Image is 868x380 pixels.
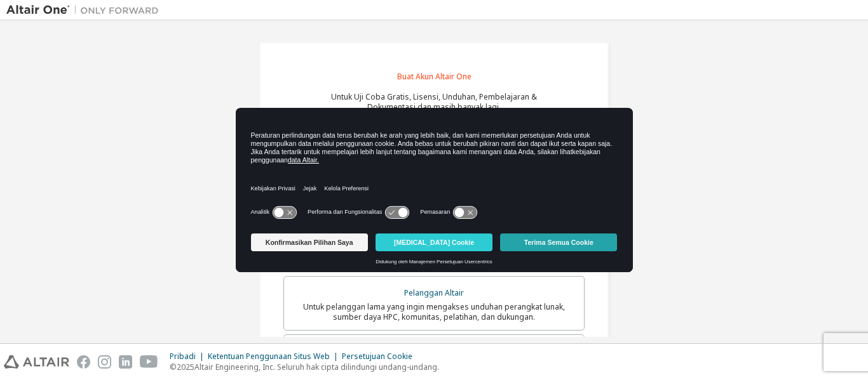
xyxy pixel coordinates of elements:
[170,351,196,362] font: Pribadi
[303,301,565,322] font: Untuk pelanggan lama yang ingin mengakses unduhan perangkat lunak, sumber daya HPC, komunitas, pe...
[208,351,330,362] font: Ketentuan Penggunaan Situs Web
[194,362,439,372] font: Altair Engineering, Inc. Seluruh hak cipta dilindungi undang-undang.
[397,71,471,82] font: Buat Akun Altair One
[177,362,194,372] font: 2025
[170,362,177,372] font: ©
[342,351,412,362] font: Persetujuan Cookie
[77,355,90,369] img: facebook.svg
[98,355,111,369] img: instagram.svg
[6,4,165,16] img: Altair Satu
[119,355,132,369] img: linkedin.svg
[140,355,158,369] img: youtube.svg
[331,91,537,102] font: Untuk Uji Coba Gratis, Lisensi, Unduhan, Pembelajaran &
[404,287,464,298] font: Pelanggan Altair
[4,355,69,369] img: altair_logo.svg
[367,102,501,112] font: Dokumentasi dan masih banyak lagi.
